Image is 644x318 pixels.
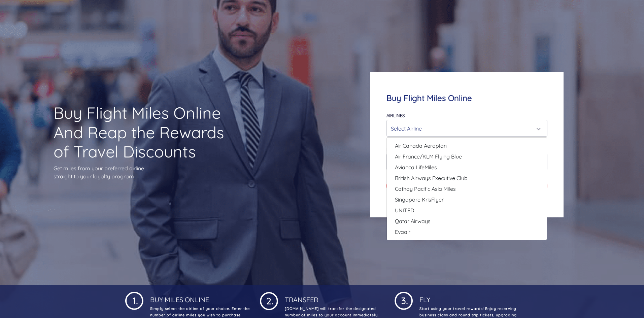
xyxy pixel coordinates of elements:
h4: Fly [418,290,519,304]
p: Get miles from your preferred airline straight to your loyalty program [54,164,236,180]
h4: Transfer [283,290,384,304]
span: UNITED [395,206,414,214]
img: 1 [395,290,413,310]
span: British Airways Executive Club [395,174,468,182]
span: Air France/KLM Flying Blue [395,152,462,161]
span: Singapore KrisFlyer [395,196,444,204]
img: 1 [125,290,143,310]
span: Avianca LifeMiles [395,163,437,171]
h4: Buy Miles Online [149,290,250,304]
span: Evaair [395,228,410,236]
span: Qatar Airways [395,217,431,225]
div: Select Airline [391,122,539,135]
img: 1 [260,290,278,310]
span: Cathay Pacific Asia Miles [395,185,456,193]
button: Select Airline [386,120,547,137]
h4: Buy Flight Miles Online [386,93,547,103]
h1: Buy Flight Miles Online And Reap the Rewards of Travel Discounts [54,103,236,162]
label: Airlines [386,113,405,118]
span: Air Canada Aeroplan [395,142,447,150]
